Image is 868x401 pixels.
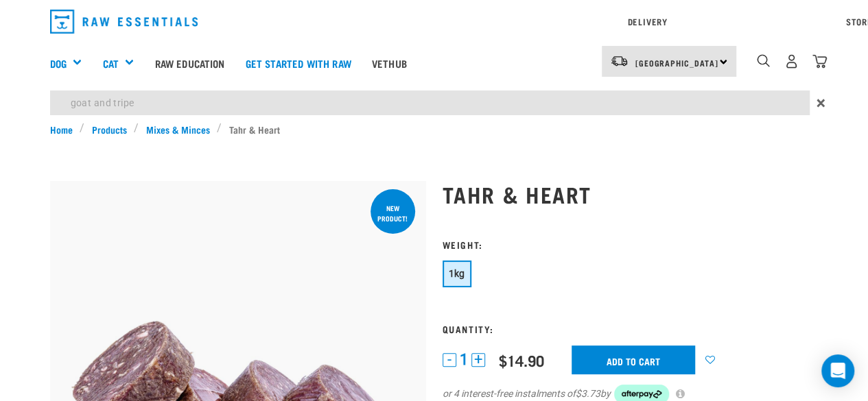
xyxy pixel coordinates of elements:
a: Get started with Raw [235,36,362,90]
button: - [443,353,456,367]
a: Raw Education [144,36,235,90]
a: Dog [50,56,67,71]
h3: Weight: [443,239,819,250]
a: Delivery [627,19,667,24]
div: Open Intercom Messenger [821,354,854,387]
span: × [817,90,825,115]
img: van-moving.png [610,55,629,67]
a: Home [50,122,80,136]
span: [GEOGRAPHIC_DATA] [635,60,718,65]
input: Search... [50,90,810,115]
img: Raw Essentials Logo [50,10,198,34]
span: $3.73 [576,387,600,401]
img: home-icon@2x.png [812,54,827,69]
button: + [471,353,485,367]
button: 1kg [443,260,471,287]
a: Vethub [362,36,417,90]
h3: Quantity: [443,324,819,334]
img: home-icon-1@2x.png [757,54,770,67]
a: Products [84,122,134,136]
span: 1 [460,352,468,367]
h1: Tahr & Heart [443,182,819,206]
div: $14.90 [499,352,544,369]
nav: dropdown navigation [39,4,830,39]
span: 1kg [449,268,465,279]
img: user.png [784,54,799,69]
a: Cat [102,56,118,71]
input: Add to cart [572,345,695,374]
nav: breadcrumbs [50,122,819,136]
a: Mixes & Minces [139,122,217,136]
